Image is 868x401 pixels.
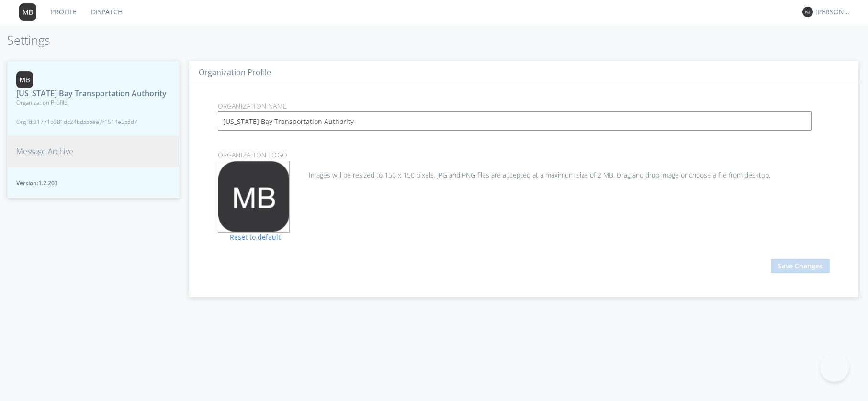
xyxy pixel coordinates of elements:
[218,111,812,131] input: Enter Organization Name
[815,7,851,17] div: [PERSON_NAME]
[218,233,281,242] a: Reset to default
[802,7,813,17] img: 373638.png
[16,99,167,107] span: Organization Profile
[16,71,33,88] img: 373638.png
[211,150,837,160] p: Organization Logo
[771,259,830,273] button: Save Changes
[211,101,837,111] p: Organization Name
[820,353,849,382] iframe: Toggle Customer Support
[16,179,170,187] span: Version: 1.2.203
[7,136,180,167] button: Message Archive
[218,161,830,180] div: Images will be resized to 150 x 150 pixels. JPG and PNG files are accepted at a maximum size of 2...
[7,167,180,198] button: Version:1.2.203
[199,68,849,77] h3: Organization Profile
[16,118,167,126] span: Org id: 21771b381dc24bdaa6ee7f1514e5a8d7
[16,88,167,99] span: [US_STATE] Bay Transportation Authority
[16,146,73,157] span: Message Archive
[218,161,289,232] img: 373638.png
[7,61,180,136] button: [US_STATE] Bay Transportation AuthorityOrganization ProfileOrg id:21771b381dc24bdaa6ee7f1514e5a8d7
[19,3,36,21] img: 373638.png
